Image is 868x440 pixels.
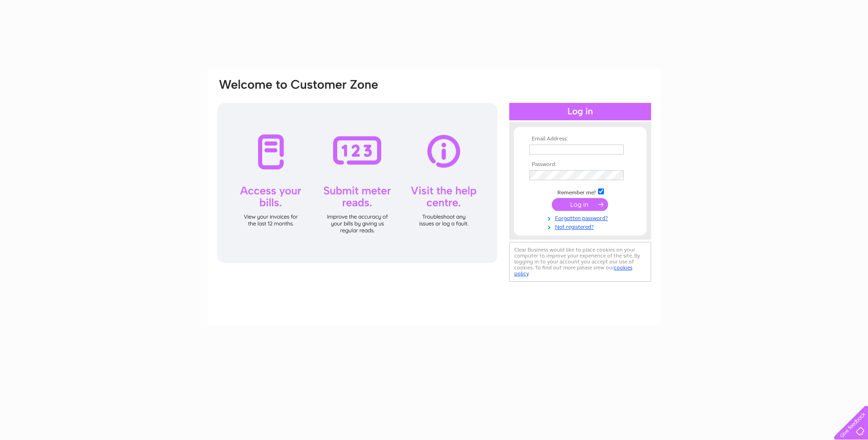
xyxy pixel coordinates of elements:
[527,136,633,142] th: Email Address:
[527,161,633,168] th: Password:
[514,264,632,277] a: cookies policy
[527,187,633,196] td: Remember me?
[529,213,633,222] a: Forgotten password?
[529,222,633,231] a: Not registered?
[509,242,651,282] div: Clear Business would like to place cookies on your computer to improve your experience of the sit...
[552,198,608,211] input: Submit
